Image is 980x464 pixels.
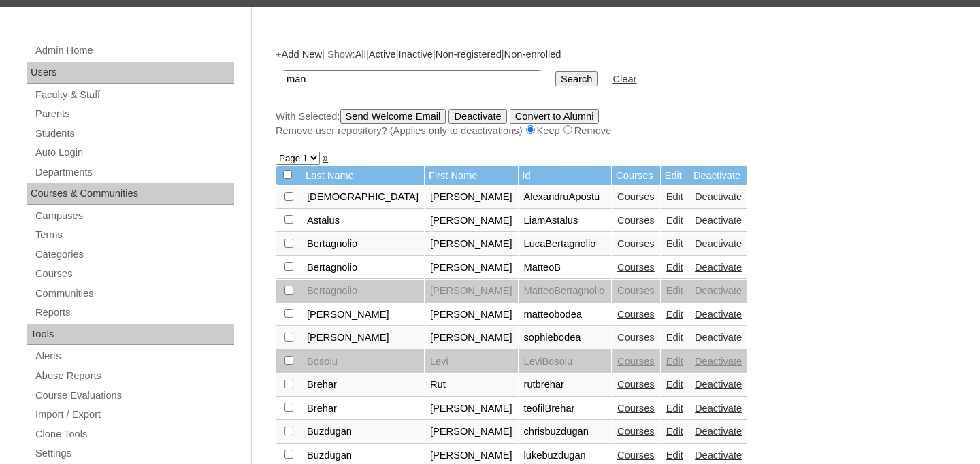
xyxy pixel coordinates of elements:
div: Tools [27,324,234,346]
a: Deactivate [695,403,742,414]
a: Deactivate [695,450,742,461]
div: Courses & Communities [27,183,234,205]
a: » [323,152,328,163]
a: Categories [34,246,234,263]
a: Non-enrolled [504,49,561,60]
td: Levi [425,350,518,374]
a: Edit [666,309,683,320]
a: Students [34,125,234,142]
td: Bertagnolio [301,233,424,256]
td: Edit [661,166,689,186]
a: All [355,49,366,60]
a: Deactivate [695,332,742,343]
a: Reports [34,304,234,321]
a: Alerts [34,348,234,365]
a: Faculty & Staff [34,86,234,103]
a: Auto Login [34,144,234,161]
td: LucaBertagnolio [519,233,612,256]
td: [PERSON_NAME] [425,233,518,256]
a: Deactivate [695,309,742,320]
a: Courses [617,332,655,343]
td: First Name [425,166,518,186]
a: Import / Export [34,406,234,423]
a: Deactivate [695,379,742,390]
td: LiamAstalus [519,210,612,233]
td: MatteoBertagnolio [519,280,612,303]
a: Course Evaluations [34,387,234,404]
td: [PERSON_NAME] [425,420,518,444]
td: matteobodea [519,303,612,327]
td: Brehar [301,397,424,420]
a: Add New [282,49,322,60]
td: [PERSON_NAME] [425,397,518,420]
a: Courses [617,450,655,461]
td: Last Name [301,166,424,186]
a: Inactive [399,49,434,60]
a: Deactivate [695,262,742,273]
td: Buzdugan [301,420,424,444]
td: Id [519,166,612,186]
td: Courses [612,166,660,186]
a: Non-registered [436,49,502,60]
a: Deactivate [695,285,742,296]
td: Bertagnolio [301,280,424,303]
a: Courses [617,285,655,296]
td: Brehar [301,374,424,397]
td: Rut [425,374,518,397]
div: Users [27,62,234,84]
td: AlexandruApostu [519,186,612,209]
td: [PERSON_NAME] [425,256,518,280]
a: Abuse Reports [34,367,234,384]
div: With Selected: [276,109,949,138]
td: Deactivate [689,166,747,186]
a: Clear [612,73,636,84]
td: rutbrehar [519,374,612,397]
a: Edit [666,215,683,226]
td: [PERSON_NAME] [425,186,518,209]
a: Edit [666,191,683,202]
a: Courses [617,426,655,437]
a: Deactivate [695,356,742,367]
td: [DEMOGRAPHIC_DATA] [301,186,424,209]
a: Deactivate [695,191,742,202]
a: Deactivate [695,426,742,437]
td: [PERSON_NAME] [425,303,518,327]
td: [PERSON_NAME] [425,280,518,303]
a: Courses [617,356,655,367]
a: Courses [617,262,655,273]
a: Edit [666,379,683,390]
a: Parents [34,105,234,122]
input: Send Welcome Email [340,109,446,124]
a: Admin Home [34,42,234,59]
td: Astalus [301,210,424,233]
a: Campuses [34,208,234,225]
input: Deactivate [448,109,506,124]
a: Courses [617,379,655,390]
a: Communities [34,285,234,302]
a: Courses [617,403,655,414]
td: Bosoiu [301,350,424,374]
input: Search [284,70,540,88]
td: LeviBosoiu [519,350,612,374]
a: Active [369,49,396,60]
a: Deactivate [695,238,742,249]
td: chrisbuzdugan [519,420,612,444]
a: Edit [666,285,683,296]
div: + | Show: | | | | [276,48,949,137]
td: teofilBrehar [519,397,612,420]
td: MatteoB [519,256,612,280]
a: Courses [617,238,655,249]
td: [PERSON_NAME] [301,327,424,350]
a: Clone Tools [34,426,234,443]
a: Edit [666,450,683,461]
a: Edit [666,426,683,437]
a: Courses [617,215,655,226]
td: sophiebodea [519,327,612,350]
a: Edit [666,403,683,414]
a: Edit [666,356,683,367]
td: [PERSON_NAME] [425,327,518,350]
a: Deactivate [695,215,742,226]
td: [PERSON_NAME] [425,210,518,233]
a: Edit [666,332,683,343]
div: Remove user repository? (Applies only to deactivations) Keep Remove [276,124,949,138]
